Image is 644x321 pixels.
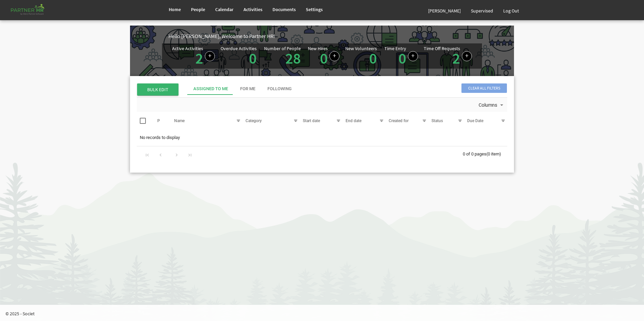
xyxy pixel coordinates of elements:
div: Time Off Requests [424,46,460,51]
div: 0 of 0 pages (0 item) [463,146,507,160]
span: Documents [272,6,296,12]
div: Following [267,86,292,92]
div: Activities assigned to you for which the Due Date is passed [221,46,258,66]
div: Number of active time off requests [424,46,472,66]
span: BULK EDIT [137,83,179,96]
a: Log hours [408,51,418,61]
span: Due Date [467,118,483,123]
button: Columns [477,101,506,110]
div: Overdue Activities [221,46,257,51]
a: Supervised [466,1,498,20]
a: Create a new Activity [205,51,215,61]
span: End date [346,118,361,123]
span: Columns [478,101,498,109]
div: Go to next page [172,150,181,159]
div: Assigned To Me [193,86,228,92]
div: Columns [477,98,506,112]
span: 0 of 0 pages [463,151,486,156]
a: 2 [452,49,460,68]
div: Time Entry [384,46,406,51]
span: (0 item) [486,151,501,156]
a: 28 [285,49,301,68]
span: Name [174,118,185,123]
span: Category [246,118,262,123]
span: Created for [389,118,409,123]
a: Add new person to Partner HR [329,51,340,61]
p: © 2025 - Societ [5,310,644,317]
div: New Volunteers [345,46,377,51]
div: Go to first page [143,150,152,159]
div: Number of Time Entries [384,46,418,66]
a: 0 [398,49,406,68]
div: Hello [PERSON_NAME], Welcome to Partner HR! [168,32,514,40]
td: No records to display [137,131,507,144]
a: 2 [195,49,203,68]
div: Total number of active people in Partner HR [264,46,302,66]
span: Status [431,118,443,123]
a: 0 [320,49,328,68]
span: Clear all filters [461,83,507,93]
span: Home [169,6,181,12]
a: Create a new time off request [462,51,472,61]
span: P [157,118,160,123]
a: Log Out [498,1,524,20]
div: Active Activities [172,46,203,51]
div: Number of People [264,46,301,51]
div: tab-header [187,83,558,95]
span: Start date [303,118,320,123]
div: Number of active Activities in Partner HR [172,46,215,66]
a: [PERSON_NAME] [423,1,466,20]
div: Go to last page [185,150,194,159]
span: Settings [306,6,323,12]
span: Calendar [215,6,233,12]
a: 0 [369,49,377,68]
span: Activities [244,6,262,12]
div: For Me [240,86,255,92]
div: Volunteer hired in the last 7 days [345,46,379,66]
a: 0 [249,49,257,68]
div: New Hires [308,46,328,51]
span: Supervised [471,8,493,14]
div: People hired in the last 7 days [308,46,340,66]
span: People [191,6,205,12]
div: Go to previous page [156,150,165,159]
